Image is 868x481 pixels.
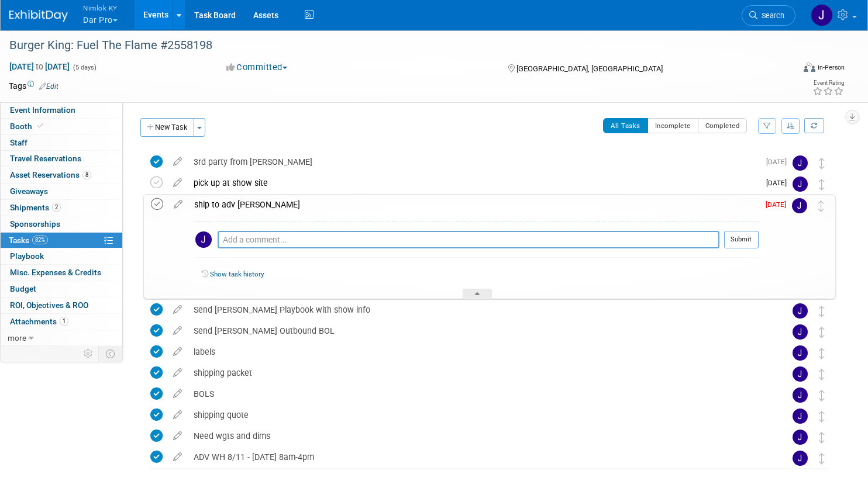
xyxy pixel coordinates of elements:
[10,219,60,229] span: Sponsorships
[9,61,70,72] span: [DATE] [DATE]
[167,326,188,336] a: edit
[1,200,122,216] a: Shipments2
[1,135,122,151] a: Staff
[742,5,795,26] a: Search
[167,347,188,357] a: edit
[766,200,792,209] span: [DATE]
[819,432,825,443] i: Move task
[167,304,188,315] a: edit
[188,384,769,404] div: BOLS
[210,270,264,278] a: Show task history
[793,430,808,445] img: Jamie Dunn
[792,198,807,213] img: Jamie Dunn
[60,317,68,326] span: 1
[10,300,88,310] span: ROI, Objectives & ROO
[32,236,48,244] span: 82%
[10,122,46,131] span: Booth
[819,327,825,338] i: Move task
[9,236,48,245] span: Tasks
[819,369,825,380] i: Move task
[5,35,773,56] div: Burger King: Fuel The Flame #2558198
[188,152,759,172] div: 3rd party from [PERSON_NAME]
[819,158,825,169] i: Move task
[188,300,769,320] div: Send [PERSON_NAME] Playbook with show info
[516,64,663,73] span: [GEOGRAPHIC_DATA], [GEOGRAPHIC_DATA]
[817,63,845,72] div: In-Person
[1,233,122,248] a: Tasks82%
[168,199,188,210] a: edit
[222,61,292,74] button: Committed
[1,184,122,199] a: Giveaways
[1,265,122,281] a: Misc. Expenses & Credits
[10,138,27,147] span: Staff
[39,82,58,91] a: Edit
[167,157,188,167] a: edit
[1,151,122,167] a: Travel Reservations
[1,119,122,134] a: Booth
[793,155,808,171] img: Jamie Dunn
[757,11,784,20] span: Search
[10,203,61,212] span: Shipments
[793,451,808,466] img: Jamie Dunn
[818,200,824,212] i: Move task
[1,330,122,346] a: more
[793,409,808,424] img: Jamie Dunn
[188,342,769,362] div: labels
[188,321,769,341] div: Send [PERSON_NAME] Outbound BOL
[804,63,815,72] img: Format-Inperson.png
[793,345,808,361] img: Jamie Dunn
[766,179,793,187] span: [DATE]
[99,346,123,361] td: Toggle Event Tabs
[167,178,188,188] a: edit
[140,118,194,137] button: New Task
[10,268,101,277] span: Misc. Expenses & Credits
[37,123,43,129] i: Booth reservation complete
[793,366,808,382] img: Jamie Dunn
[167,410,188,420] a: edit
[83,2,118,14] span: Nimlok KY
[793,303,808,319] img: Jamie Dunn
[72,64,97,71] span: (5 days)
[819,390,825,401] i: Move task
[812,80,844,86] div: Event Rating
[188,173,759,193] div: pick up at show site
[188,363,769,383] div: shipping packet
[1,281,122,297] a: Budget
[793,324,808,340] img: Jamie Dunn
[811,4,833,26] img: Jamie Dunn
[1,248,122,264] a: Playbook
[819,453,825,464] i: Move task
[819,306,825,317] i: Move task
[1,216,122,232] a: Sponsorships
[819,179,825,190] i: Move task
[9,80,58,92] td: Tags
[1,314,122,330] a: Attachments1
[10,284,36,293] span: Budget
[82,171,91,179] span: 8
[793,177,808,192] img: Jamie Dunn
[1,297,122,313] a: ROI, Objectives & ROO
[78,346,99,361] td: Personalize Event Tab Strip
[9,10,68,22] img: ExhibitDay
[793,387,808,403] img: Jamie Dunn
[766,158,793,166] span: [DATE]
[724,231,759,248] button: Submit
[1,102,122,118] a: Event Information
[34,62,45,71] span: to
[8,333,26,342] span: more
[647,118,698,133] button: Incomplete
[804,118,824,133] a: Refresh
[167,452,188,462] a: edit
[698,118,748,133] button: Completed
[720,61,845,78] div: Event Format
[167,368,188,378] a: edit
[1,167,122,183] a: Asset Reservations8
[819,411,825,422] i: Move task
[188,405,769,425] div: shipping quote
[10,154,81,163] span: Travel Reservations
[188,195,759,214] div: ship to adv [PERSON_NAME]
[10,170,91,179] span: Asset Reservations
[10,251,44,261] span: Playbook
[188,447,769,467] div: ADV WH 8/11 - [DATE] 8am-4pm
[819,348,825,359] i: Move task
